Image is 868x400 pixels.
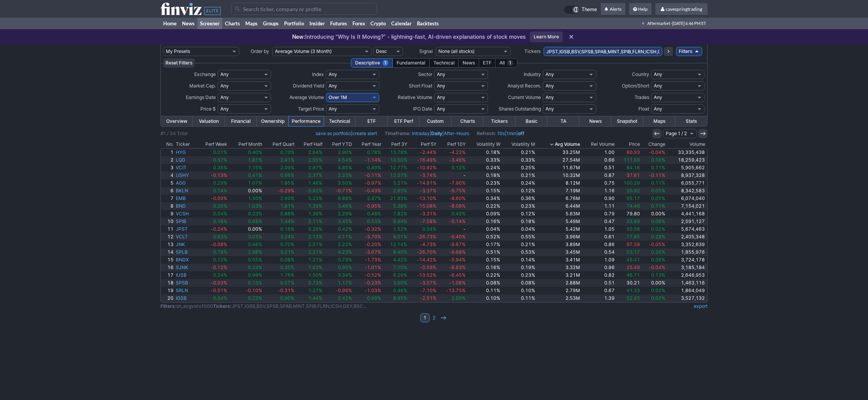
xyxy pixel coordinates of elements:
span: 5.23% [308,195,322,201]
span: -8.08% [449,203,466,209]
a: 0.90 [581,195,616,202]
a: 0.24% [467,164,502,172]
a: 12.77% [382,164,408,172]
a: 1.50% [228,195,263,202]
span: 5.21% [393,180,407,186]
div: Fundamental [392,58,430,68]
a: ETF Perf [388,116,420,126]
a: -0.13% [196,172,228,179]
a: 1.81% [263,202,296,210]
span: 1.81% [280,203,294,209]
span: -0.04% [649,149,665,155]
a: 3 [161,164,175,172]
span: -7.90% [449,180,466,186]
a: 0.00% [228,187,263,195]
span: -3.37% [420,188,436,193]
span: 1.81% [248,157,262,163]
a: 1.11 [581,202,616,210]
span: 0.40% [248,149,262,155]
a: 2.97% [296,164,324,172]
a: 0.88% [263,210,296,218]
a: LQD [175,156,196,164]
a: 3.50% [324,179,353,187]
a: Tickers [483,116,515,126]
a: 0.16% [641,156,667,164]
span: 4.54% [338,157,352,163]
span: 2.85% [393,188,407,193]
a: Charts [222,18,243,29]
a: Help [629,3,651,15]
a: 8,937,328 [666,172,707,179]
span: cavespringtrading [666,6,702,12]
span: 2.64% [308,149,322,155]
a: 0.51 [581,164,616,172]
a: 1.00 [581,149,616,156]
span: 100.29 [623,180,640,186]
span: 0.57% [213,157,227,163]
a: 2.09% [263,164,296,172]
a: 5,905,662 [666,164,707,172]
span: 0.01% [213,149,227,155]
span: 1.15% [248,165,262,170]
span: 1.39% [308,203,322,209]
a: Backtests [414,18,441,29]
span: -3.46% [449,157,466,163]
a: VCIT [175,164,196,172]
a: Charts [451,116,483,126]
span: 2.23% [338,172,352,178]
a: -0.95% [353,202,382,210]
span: 0.29% [213,180,227,186]
a: 0.70% [263,149,296,156]
span: 1.85% [280,180,294,186]
a: 0.23% [228,210,263,218]
a: 0.09% [467,210,502,218]
span: 0.05% [651,188,665,193]
a: 0.34% [467,195,502,202]
a: 0.33% [467,156,502,164]
a: 5.38% [382,202,408,210]
a: 4.54% [324,156,353,164]
a: 0.49% [353,164,382,172]
a: Daily [431,131,442,136]
a: Futures [327,18,350,29]
a: - [438,172,467,179]
span: -16.49% [417,157,436,163]
a: 1.07% [228,179,263,187]
a: Snapshot [611,116,643,126]
span: 0.36% [213,165,227,170]
a: -15.08% [408,202,438,210]
a: 2.55% [296,156,324,164]
span: -0.11% [365,172,381,178]
a: 7,154,021 [666,202,707,210]
a: 1.36% [296,210,324,218]
a: -9.75% [438,187,467,195]
span: 20.92 [627,188,640,193]
a: 0.26% [196,202,228,210]
span: -15.08% [417,203,436,209]
a: -2.44% [408,149,438,156]
a: 0.23% [501,202,536,210]
a: 21.83% [382,195,408,202]
span: 5.38% [393,203,407,209]
a: -0.71% [324,187,353,195]
a: Basic [516,116,547,126]
a: 0.33% [501,156,536,164]
a: 2.41% [263,156,296,164]
a: 80.93 [616,149,641,156]
a: 2.29% [324,210,353,218]
span: 0.11% [651,203,665,209]
input: Search [231,3,377,15]
span: Theme [582,5,597,14]
a: 0.11% [641,202,667,210]
a: -16.49% [408,156,438,164]
span: | [316,130,377,137]
a: 6.44M [536,202,581,210]
a: 5 [161,179,175,187]
a: 0.23% [467,179,502,187]
a: 33.25M [536,149,581,156]
a: Screener [197,18,222,29]
a: Filters [676,47,702,56]
a: 2.23% [324,172,353,179]
a: 0.12% [501,210,536,218]
span: 1.50% [248,195,262,201]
